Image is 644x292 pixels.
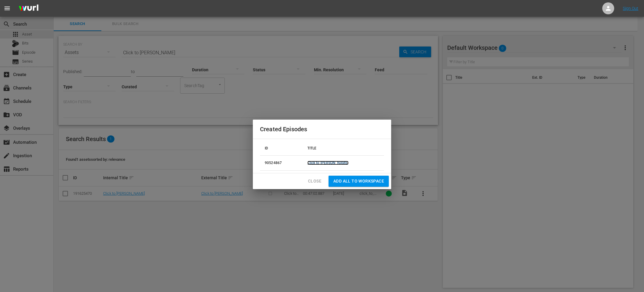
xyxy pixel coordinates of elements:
[303,176,326,187] button: Close
[260,156,303,171] td: 90524867
[260,141,303,156] th: ID
[623,6,638,11] a: Sign Out
[307,161,349,165] a: Click to [PERSON_NAME]
[303,141,384,156] th: TITLE
[308,177,321,185] span: Close
[329,176,389,187] button: Add all to Workspace
[333,177,384,185] span: Add all to Workspace
[4,5,11,12] span: menu
[14,1,43,16] img: ans4CAIJ8jUAAAAAAAAAAAAAAAAAAAAAAAAgQb4GAAAAAAAAAAAAAAAAAAAAAAAAJMjXAAAAAAAAAAAAAAAAAAAAAAAAgAT5G...
[260,124,384,134] h2: Created Episodes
